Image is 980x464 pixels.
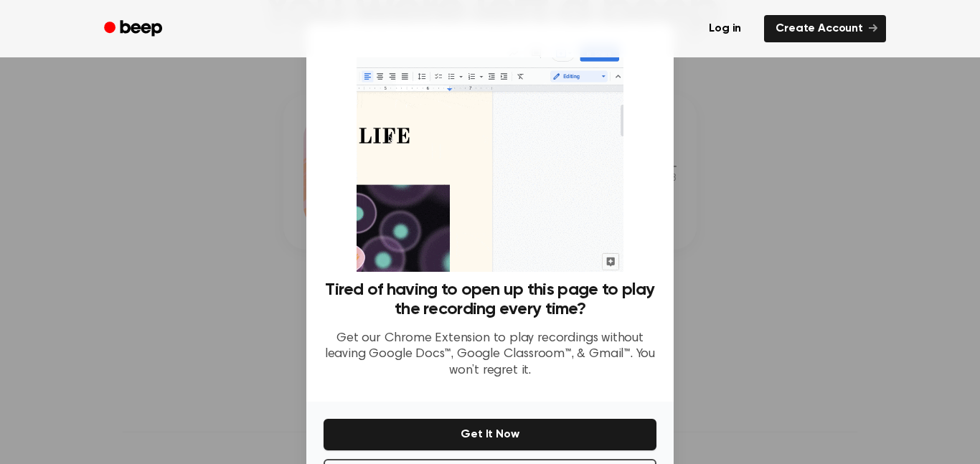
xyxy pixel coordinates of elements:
a: Create Account [764,15,886,42]
a: Beep [94,15,175,43]
a: Log in [694,12,755,45]
p: Get our Chrome Extension to play recordings without leaving Google Docs™, Google Classroom™, & Gm... [324,331,656,379]
img: Beep extension in action [357,40,623,272]
h3: Tired of having to open up this page to play the recording every time? [324,280,656,319]
button: Get It Now [324,419,656,450]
